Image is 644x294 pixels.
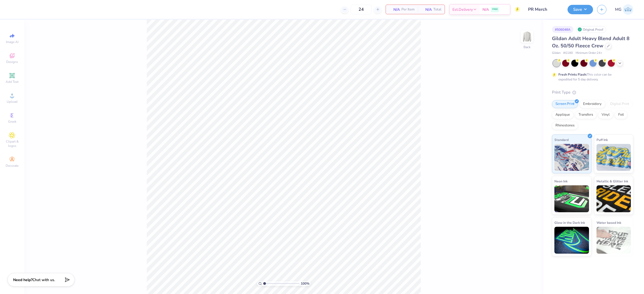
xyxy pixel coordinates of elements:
[6,40,19,44] span: Image AI
[597,144,631,171] img: Puff Ink
[552,51,561,55] span: Gildan
[576,26,606,33] div: Original Proof
[554,185,589,212] img: Neon Ink
[615,6,621,13] span: MG
[6,60,18,64] span: Designs
[598,111,613,119] div: Vinyl
[554,220,585,225] span: Glow in the Dark Ink
[13,277,32,282] strong: Need help?
[492,8,498,11] span: FREE
[623,4,633,15] img: Mary Grace
[597,185,631,212] img: Metallic & Glitter Ink
[552,89,633,95] div: Print Type
[597,227,631,254] img: Water based Ink
[554,227,589,254] img: Glow in the Dark Ink
[401,7,415,12] span: Per Item
[351,5,372,14] input: – –
[32,277,55,282] span: Chat with us.
[554,178,568,184] span: Neon Ink
[597,178,628,184] span: Metallic & Glitter Ink
[568,5,593,14] button: Save
[482,7,489,12] span: N/A
[552,122,578,130] div: Rhinestones
[615,111,627,119] div: Foil
[389,7,400,12] span: N/A
[452,7,473,12] span: Est. Delivery
[421,7,432,12] span: N/A
[3,139,21,148] span: Clipart & logos
[558,72,587,77] strong: Fresh Prints Flash:
[552,111,573,119] div: Applique
[558,72,624,82] div: This color can be expedited for 5 day delivery.
[576,51,602,55] span: Minimum Order: 24 +
[433,7,441,12] span: Total
[552,100,578,108] div: Screen Print
[575,111,597,119] div: Transfers
[301,281,309,286] span: 100 %
[522,31,532,42] img: Back
[552,26,573,33] div: # 506048A
[615,4,633,15] a: MG
[607,100,633,108] div: Digital Print
[7,100,17,104] span: Upload
[552,35,630,49] span: Gildan Adult Heavy Blend Adult 8 Oz. 50/50 Fleece Crew
[563,51,573,55] span: # G180
[6,164,19,168] span: Decorate
[597,220,621,225] span: Water based Ink
[554,144,589,171] img: Standard
[597,137,608,143] span: Puff Ink
[8,119,16,124] span: Greek
[6,80,19,84] span: Add Text
[524,45,530,49] div: Back
[554,137,569,143] span: Standard
[524,4,563,15] input: Untitled Design
[580,100,605,108] div: Embroidery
